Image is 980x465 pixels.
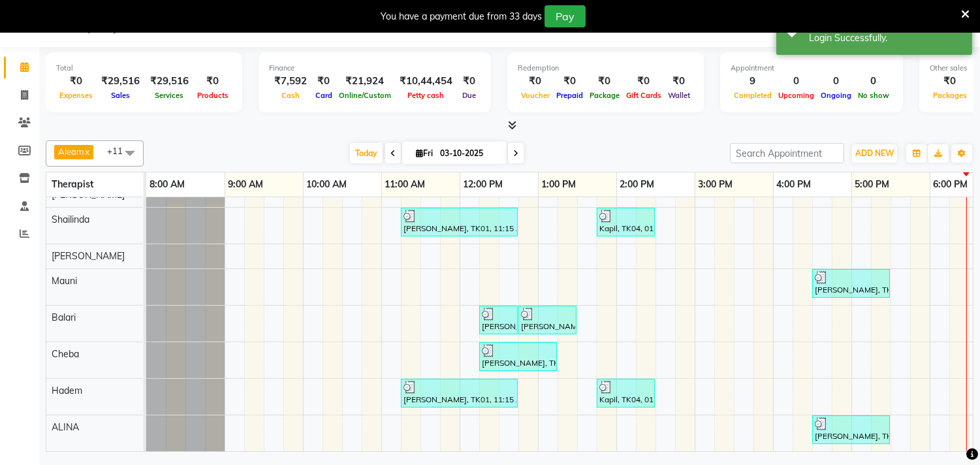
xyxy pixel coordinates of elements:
[413,148,436,158] span: Fri
[518,74,553,89] div: ₹0
[52,275,77,287] span: Mauni
[665,91,693,100] span: Wallet
[96,74,145,89] div: ₹29,516
[598,210,654,234] div: Kapil, TK04, 01:45 PM-02:30 PM, Leg Energiser (Feet Calves & Knees) 45 Min
[194,74,232,89] div: ₹0
[855,91,893,100] span: No show
[731,74,775,89] div: 9
[481,308,516,332] div: [PERSON_NAME], TK02, 12:15 PM-12:45 PM, Thai Foot Reflexology 30 Min
[52,348,79,360] span: Cheba
[518,63,693,74] div: Redemption
[814,271,889,296] div: [PERSON_NAME], TK05, 04:30 PM-05:30 PM, Balinese Massage Therapy 60 Min([DEMOGRAPHIC_DATA])
[107,146,133,156] span: +11
[436,144,501,163] input: 2025-10-03
[520,308,575,332] div: [PERSON_NAME], TK02, 12:45 PM-01:30 PM, Indian Head, Neck and Shoulder Massage([DEMOGRAPHIC_DATA]...
[58,146,84,157] span: Aleam
[458,74,481,89] div: ₹0
[774,175,815,194] a: 4:00 PM
[402,381,516,406] div: [PERSON_NAME], TK01, 11:15 AM-12:45 PM, Couple massage 90
[855,148,894,158] span: ADD NEW
[518,91,553,100] span: Voucher
[775,91,817,100] span: Upcoming
[817,91,855,100] span: Ongoing
[312,91,336,100] span: Card
[809,31,962,45] div: Login Successfully.
[460,175,507,194] a: 12:00 PM
[278,91,303,100] span: Cash
[52,214,89,225] span: Shailinda
[52,312,76,323] span: Balari
[459,91,479,100] span: Due
[336,74,394,89] div: ₹21,924
[814,417,889,442] div: [PERSON_NAME], TK05, 04:30 PM-05:30 PM, Balinese Massage Therapy 60 Min([DEMOGRAPHIC_DATA])
[52,189,125,200] span: [PERSON_NAME]
[382,175,429,194] a: 11:00 AM
[146,175,188,194] a: 8:00 AM
[855,74,893,89] div: 0
[269,63,481,74] div: Finance
[312,74,336,89] div: ₹0
[586,91,623,100] span: Package
[52,421,79,433] span: ALINA
[56,91,96,100] span: Expenses
[598,381,654,406] div: Kapil, TK04, 01:45 PM-02:30 PM, Leg Energiser (Feet Calves & Knees) 45 Min
[545,5,586,27] button: Pay
[145,74,194,89] div: ₹29,516
[269,74,312,89] div: ₹7,592
[84,146,89,157] a: x
[852,175,893,194] a: 5:00 PM
[617,175,658,194] a: 2:00 PM
[817,74,855,89] div: 0
[481,344,556,369] div: [PERSON_NAME], TK03, 12:15 PM-01:15 PM, Deep Tissue Repair Therapy 60 Min([DEMOGRAPHIC_DATA])
[695,175,736,194] a: 3:00 PM
[730,143,844,163] input: Search Appointment
[304,175,351,194] a: 10:00 AM
[108,91,133,100] span: Sales
[553,91,586,100] span: Prepaid
[52,250,125,262] span: [PERSON_NAME]
[930,175,972,194] a: 6:00 PM
[731,63,893,74] div: Appointment
[350,143,383,163] span: Today
[194,91,232,100] span: Products
[775,74,817,89] div: 0
[553,74,586,89] div: ₹0
[930,91,970,100] span: Packages
[731,91,775,100] span: Completed
[665,74,693,89] div: ₹0
[852,144,897,163] button: ADD NEW
[381,10,542,24] div: You have a payment due from 33 days
[152,91,187,100] span: Services
[930,74,970,89] div: ₹0
[225,175,267,194] a: 9:00 AM
[623,91,665,100] span: Gift Cards
[394,74,458,89] div: ₹10,44,454
[52,385,82,396] span: Hadem
[623,74,665,89] div: ₹0
[539,175,580,194] a: 1:00 PM
[52,178,93,190] span: Therapist
[336,91,394,100] span: Online/Custom
[586,74,623,89] div: ₹0
[402,210,516,234] div: [PERSON_NAME], TK01, 11:15 AM-12:45 PM, Couple massage 90
[405,91,448,100] span: Petty cash
[56,74,96,89] div: ₹0
[56,63,232,74] div: Total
